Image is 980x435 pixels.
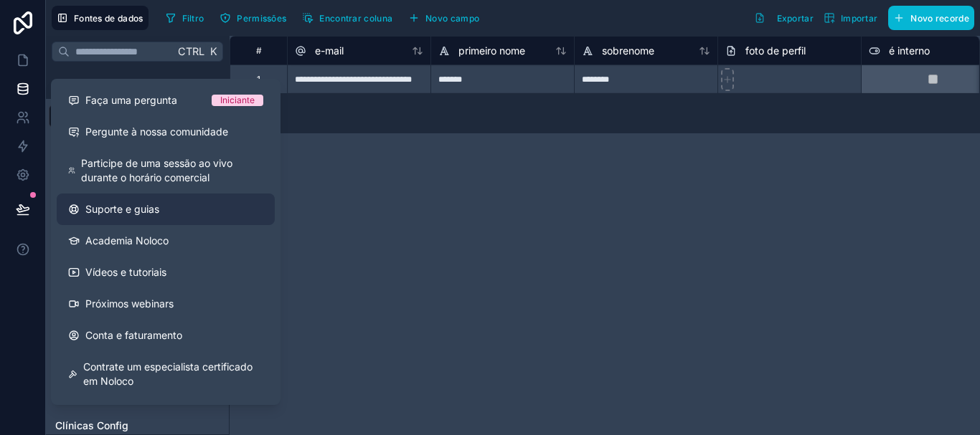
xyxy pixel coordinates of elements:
a: Academia Noloco [57,225,275,257]
a: Permissões [215,7,297,29]
font: K [210,45,217,58]
button: Filtro [160,7,209,29]
font: Importar [841,13,877,24]
font: Fontes de dados [74,13,143,24]
button: Importar [819,6,882,30]
font: Suporte e guias [85,203,159,215]
font: primeiro nome [458,44,525,57]
font: e-mail [315,44,344,57]
a: Próximos webinars [57,288,275,320]
font: Mesas Noloco [62,77,131,89]
font: Novo recorde [910,13,969,24]
font: Exportar [777,13,814,24]
button: Encontrar coluna [297,7,397,29]
font: sobrenome [602,44,654,57]
a: Suporte e guias [57,193,275,225]
div: Assinaturas digitais [49,182,226,205]
font: Encontrar coluna [319,13,392,24]
div: Mensagens de bate-papo [49,337,226,360]
button: Novo campo [403,7,484,29]
button: Faça uma perguntaIniciante [57,85,275,116]
div: conteúdo rolável [46,67,229,434]
font: # [256,45,262,56]
font: 1 [257,74,260,85]
a: Participe de uma sessão ao vivo durante o horário comercial [57,148,275,193]
button: Exportar [749,6,819,30]
button: Mesas Noloco [49,73,206,93]
div: Usuário da Clínica [49,105,226,128]
a: Conta e faturamento [57,320,275,351]
font: Ctrl [178,45,204,58]
div: Atendimentos Médicos [49,208,226,231]
div: Catálogos de Exames [49,311,226,334]
a: Clínicas Config [55,419,176,433]
a: Vídeos e tutoriais [57,257,275,288]
button: Contrate um especialista certificado em Noloco [57,351,275,397]
div: Check-in [49,388,226,411]
font: Próximos webinars [85,297,174,310]
div: Cadastro de empresas [49,285,226,308]
font: Clínicas Config [55,419,128,431]
a: Novo recorde [882,6,974,30]
button: Novo recorde [888,6,974,30]
div: Bilhetes de bate-papo [49,363,226,386]
a: Pergunte à nossa comunidade [57,116,275,148]
font: Pergunte à nossa comunidade [85,125,228,138]
div: Agendamentos [49,156,226,179]
font: Filtro [182,13,204,24]
div: Atestado Aso [49,234,226,257]
font: Contrate um especialista certificado em Noloco [83,360,253,387]
font: foto de perfil [745,44,806,57]
font: Faça uma pergunta [85,94,177,106]
button: Permissões [215,7,291,29]
font: é interno [889,44,930,57]
font: Participe de uma sessão ao vivo durante o horário comercial [81,157,232,183]
button: Fontes de dados [52,6,149,30]
font: Permissões [237,13,286,24]
font: Iniciante [220,95,255,105]
font: Vídeos e tutoriais [85,266,166,278]
font: Academia Noloco [85,234,169,247]
font: Conta e faturamento [85,329,182,341]
div: Acompanhar Pacientes [49,130,226,153]
font: Novo campo [425,13,479,24]
div: Acessos à Auditoria [49,259,226,282]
